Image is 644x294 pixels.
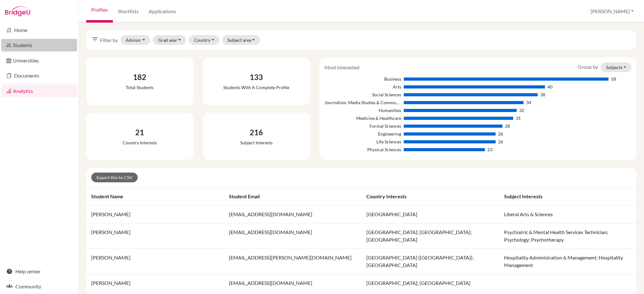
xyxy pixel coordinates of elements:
div: Humanities [325,107,401,114]
td: [PERSON_NAME] [86,249,224,274]
div: Students with a complete profile [223,84,289,91]
td: [GEOGRAPHIC_DATA]; [GEOGRAPHIC_DATA] [361,274,499,292]
a: Home [1,24,77,36]
td: [GEOGRAPHIC_DATA] [361,206,499,223]
div: 40 [547,83,552,90]
div: Engineering [325,131,401,137]
div: Group by [573,62,636,72]
a: Documents [1,69,77,82]
a: Universities [1,54,77,67]
img: Bridge-U [5,6,30,16]
td: [EMAIL_ADDRESS][DOMAIN_NAME] [224,274,362,292]
td: [GEOGRAPHIC_DATA]; [GEOGRAPHIC_DATA]; [GEOGRAPHIC_DATA] [361,223,499,249]
div: Country interests [123,139,157,146]
a: Community [1,280,77,293]
div: 133 [223,72,289,83]
div: Physical Sciences [325,146,401,153]
div: 182 [126,72,153,83]
th: Student email [224,188,362,206]
th: Subject interests [499,188,637,206]
div: 31 [516,115,521,121]
div: 21 [123,127,157,138]
div: Most interested [320,64,364,71]
button: Grad year [153,35,186,45]
div: 216 [240,127,273,138]
td: [EMAIL_ADDRESS][DOMAIN_NAME] [224,223,362,249]
div: 34 [526,99,531,106]
td: [PERSON_NAME] [86,206,224,223]
td: [PERSON_NAME] [86,274,224,292]
div: Medicine & Healthcare [325,115,401,121]
a: Help center [1,265,77,278]
div: Formal Sciences [325,123,401,129]
span: Filter by [100,36,118,44]
i: filter_list [91,35,99,43]
td: Psychiatric & Mental Health Services Technician; Psychology; Psychotherapy [499,223,637,249]
td: Hospitality Administration & Management; Hospitality Management [499,249,637,274]
a: Export this to CSV [91,173,138,182]
div: Business [325,76,401,82]
button: Subjects [601,62,631,72]
div: 58 [611,76,616,82]
button: Country [189,35,219,45]
div: Journalism, Media Studies & Communication [325,99,401,106]
a: Students [1,39,77,51]
td: Liberal Arts & Sciences [499,206,637,223]
td: [EMAIL_ADDRESS][DOMAIN_NAME] [224,206,362,223]
div: 32 [519,107,524,114]
div: Total students [126,84,153,91]
div: Subject interests [240,139,273,146]
button: Subject area [222,35,260,45]
div: 28 [505,123,510,129]
div: Life Sciences [325,138,401,145]
th: Student name [86,188,224,206]
td: [GEOGRAPHIC_DATA] ([GEOGRAPHIC_DATA]); [GEOGRAPHIC_DATA] [361,249,499,274]
button: Advisor [120,35,150,45]
button: [PERSON_NAME] [588,5,636,17]
div: 26 [498,138,503,145]
td: [EMAIL_ADDRESS][PERSON_NAME][DOMAIN_NAME] [224,249,362,274]
div: Arts [325,83,401,90]
div: 38 [540,91,545,98]
th: Country interests [361,188,499,206]
a: Analytics [1,85,77,97]
td: [PERSON_NAME] [86,223,224,249]
div: Social Sciences [325,91,401,98]
div: 23 [487,146,492,153]
div: 26 [498,131,503,137]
